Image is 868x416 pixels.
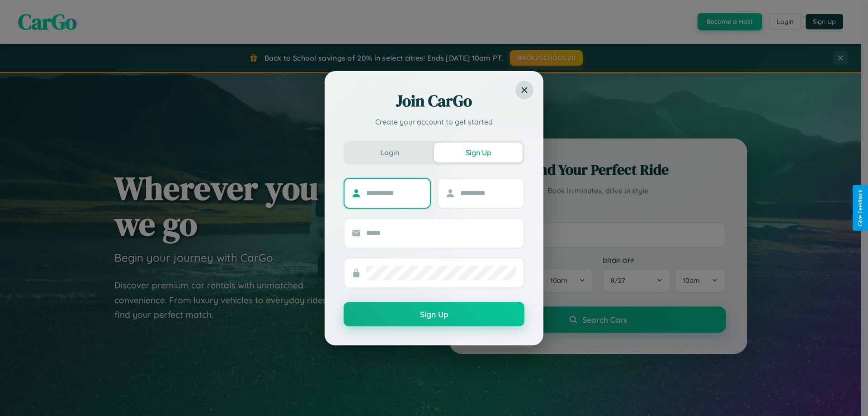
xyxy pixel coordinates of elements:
[345,143,434,163] button: Login
[857,190,863,226] div: Give Feedback
[344,90,524,112] h2: Join CarGo
[344,302,524,326] button: Sign Up
[434,143,523,163] button: Sign Up
[344,116,524,127] p: Create your account to get started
